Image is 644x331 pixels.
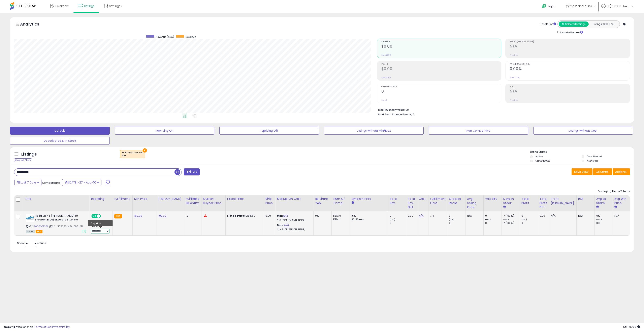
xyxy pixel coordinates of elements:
[410,113,414,116] span: N/A
[503,221,520,225] div: 7 (100%)
[277,219,310,221] p: N/A Profit [PERSON_NAME]
[408,197,415,209] div: Total Rev. Diff.
[449,197,464,205] div: Ordered Items
[26,214,86,233] div: ASIN:
[91,225,109,234] div: Preset:
[143,148,147,153] button: ×
[21,152,37,157] h5: Listings
[578,214,591,218] div: N/A
[607,4,631,8] span: Hi [PERSON_NAME]
[184,168,199,175] button: Filters
[510,89,630,94] h2: N/A
[122,154,143,157] div: fba
[186,214,198,218] div: 12
[378,107,627,112] li: $0
[283,214,288,218] a: N/A
[485,214,502,218] div: 0
[10,137,110,145] button: Deactivated & In Stock
[614,205,617,209] small: Avg Win Price.
[593,168,612,175] button: Columns
[419,214,424,218] a: N/A
[521,197,536,205] div: Total Profit
[430,197,446,205] div: Fulfillment Cost
[14,158,32,162] div: Clear All Filters
[572,168,592,175] button: Save View
[510,99,518,101] small: Prev: N/A
[10,127,110,135] button: Default
[35,214,84,222] b: Hoka Men's [PERSON_NAME] 10 Sneaker, Blue/Skyward Blue, 8.5
[601,4,634,13] a: Hi [PERSON_NAME]
[390,221,406,225] div: 0
[100,214,107,218] span: OFF
[315,214,328,218] div: 0%
[186,35,196,39] span: Revenue
[21,180,36,184] span: Last 7 Days
[277,214,283,218] b: Min:
[92,214,97,218] span: ON
[351,214,385,218] div: 15%
[485,218,491,221] small: (0%)
[156,35,174,39] span: Revenue (prev)
[333,214,347,218] div: FBA: 0
[381,99,387,101] small: Prev: 0
[596,218,602,221] small: (0%)
[587,155,602,158] label: Deactivated
[14,179,41,186] button: Last 7 Days
[554,30,588,35] div: Include Returns
[36,230,42,233] span: FBA
[26,230,35,233] span: All listings currently available for purchase on Amazon
[378,108,405,112] b: Total Inventory Value:
[381,44,501,49] h2: $0.00
[503,214,520,218] div: 7 (100%)
[510,63,630,65] span: Avg. Buybox Share
[540,197,547,209] div: Total Profit Diff.
[521,221,538,225] div: 0
[381,89,501,94] h2: 0
[449,214,465,218] div: 0
[530,150,634,154] p: Listing States:
[381,76,391,79] small: Prev: $0.00
[596,205,599,209] small: Avg BB Share.
[227,214,246,218] b: Listed Price:
[559,22,589,27] button: All Selected Listings
[49,225,83,228] span: | SKU: 1162030-HSK-085-FBA
[510,76,519,79] small: Prev: 0.00%
[381,63,501,65] span: Profit
[186,197,200,205] div: Fulfillable Quantity
[598,190,630,193] div: Displaying 1 to 1 of 1 items
[539,1,560,13] a: Help
[510,41,630,43] span: Profit [PERSON_NAME]
[122,151,143,157] span: Fulfillment channel :
[17,241,46,245] span: Show: entries
[227,197,262,201] div: Listed Price
[485,221,502,225] div: 0
[419,197,427,201] div: Cost
[158,197,182,201] div: [PERSON_NAME]
[203,197,224,205] div: Current Buybox Price
[114,214,122,218] small: FBA
[134,214,142,218] a: 169.90
[265,197,273,205] div: Ship Price
[351,197,386,201] div: Amazon Fees
[430,214,444,218] div: 7.4
[378,113,409,116] b: Short Term Storage Fees:
[390,218,395,221] small: (0%)
[219,127,319,135] button: Repricing Off
[277,228,310,231] p: N/A Profit [PERSON_NAME]
[596,214,613,218] div: 0%
[84,4,95,8] span: Listings
[381,86,501,88] span: Ordered Items
[548,5,553,8] span: Help
[596,221,613,225] div: 0%
[542,4,547,9] i: Get Help
[510,67,630,72] h2: 0.00%
[42,181,61,185] span: Compared to:
[449,218,455,221] small: (0%)
[613,168,630,175] button: Actions
[227,214,261,218] div: $186.50
[277,197,312,201] div: Markup on Cost
[540,214,546,218] div: 0.00
[587,159,598,163] label: Archived
[20,21,47,28] h5: Analytics
[588,22,618,27] button: Listings With Cost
